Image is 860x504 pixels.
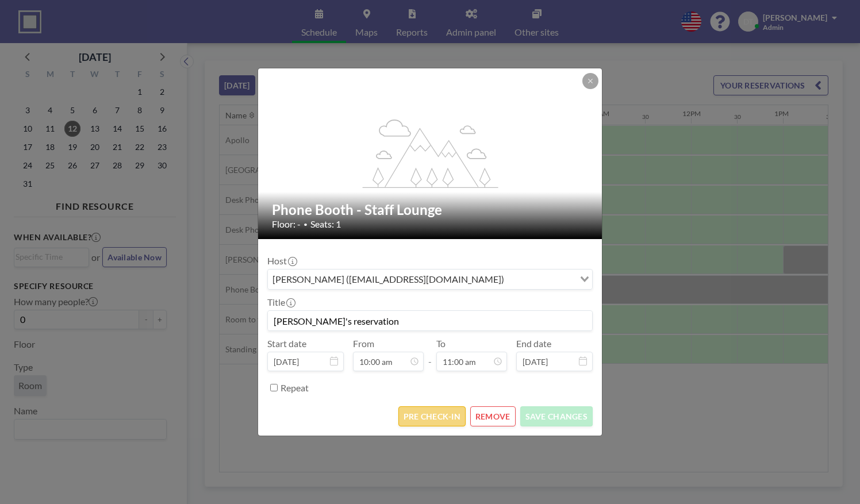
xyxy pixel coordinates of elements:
label: Title [267,297,294,308]
div: Search for option [268,270,592,289]
label: End date [516,338,551,349]
label: Start date [267,338,306,349]
label: Repeat [281,382,309,394]
input: Search for option [508,272,573,287]
button: PRE CHECK-IN [398,406,466,426]
span: Floor: - [272,218,301,230]
input: (No title) [268,311,592,330]
label: Host [267,255,296,267]
span: • [304,220,308,229]
span: Seats: 1 [310,218,341,230]
h2: Phone Booth - Staff Lounge [272,201,589,218]
button: REMOVE [470,406,516,426]
g: flex-grow: 1.2; [363,118,498,187]
label: From [353,338,374,349]
span: [PERSON_NAME] ([EMAIL_ADDRESS][DOMAIN_NAME]) [270,272,506,287]
label: To [436,338,446,349]
span: - [428,342,432,367]
button: SAVE CHANGES [520,406,593,426]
